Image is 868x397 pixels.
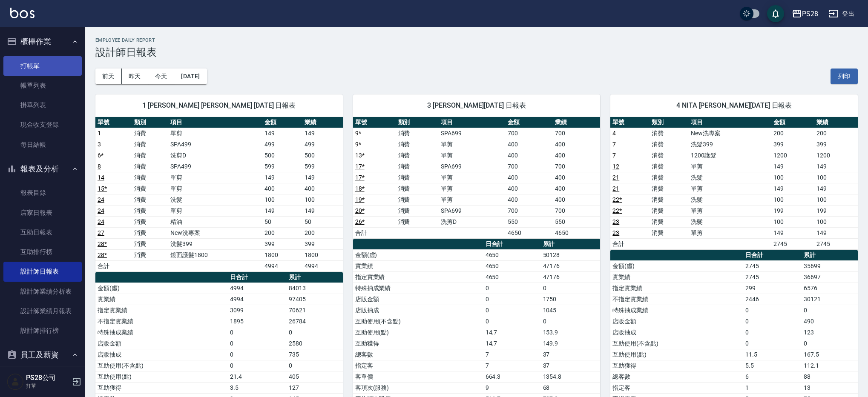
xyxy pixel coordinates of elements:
[743,250,802,261] th: 日合計
[553,183,600,194] td: 400
[814,161,858,172] td: 149
[95,117,132,128] th: 單號
[396,216,439,227] td: 消費
[743,316,802,327] td: 0
[610,294,743,305] td: 不指定實業績
[610,305,743,316] td: 特殊抽成業績
[302,205,342,216] td: 149
[689,216,771,227] td: 洗髮
[396,194,439,205] td: 消費
[483,283,541,294] td: 0
[689,227,771,238] td: 單剪
[802,250,858,261] th: 累計
[353,260,483,271] td: 實業績
[302,183,342,194] td: 400
[95,316,228,327] td: 不指定實業績
[353,305,483,316] td: 店販抽成
[814,150,858,161] td: 1200
[814,139,858,150] td: 399
[612,130,616,137] a: 4
[771,150,815,161] td: 1200
[228,294,286,305] td: 4994
[743,271,802,283] td: 2745
[689,194,771,205] td: 洗髮
[302,117,342,128] th: 業績
[743,283,802,294] td: 299
[553,227,600,238] td: 4650
[483,327,541,338] td: 14.7
[553,216,600,227] td: 550
[802,338,858,349] td: 0
[95,338,228,349] td: 店販金額
[3,56,82,76] a: 打帳單
[168,150,262,161] td: 洗剪D
[228,338,286,349] td: 0
[506,205,553,216] td: 700
[506,227,553,238] td: 4650
[689,117,771,128] th: 項目
[3,344,82,366] button: 員工及薪資
[302,216,342,227] td: 50
[831,69,858,84] button: 列印
[132,183,169,194] td: 消費
[650,150,689,161] td: 消費
[553,161,600,172] td: 700
[26,382,69,390] p: 打單
[3,301,82,321] a: 設計師業績月報表
[802,360,858,371] td: 112.1
[553,150,600,161] td: 400
[802,283,858,294] td: 6576
[132,150,169,161] td: 消費
[98,141,101,148] a: 3
[439,183,505,194] td: 單剪
[650,128,689,139] td: 消費
[814,194,858,205] td: 100
[95,294,228,305] td: 實業績
[396,117,439,128] th: 類別
[771,194,815,205] td: 100
[3,223,82,242] a: 互助日報表
[302,227,342,238] td: 200
[506,117,553,128] th: 金額
[353,338,483,349] td: 互助獲得
[287,283,343,294] td: 84013
[610,117,650,128] th: 單號
[168,227,262,238] td: New洗專案
[98,207,104,214] a: 24
[396,150,439,161] td: 消費
[650,172,689,183] td: 消費
[743,294,802,305] td: 2446
[98,163,101,170] a: 8
[95,69,122,84] button: 前天
[439,139,505,150] td: 單剪
[98,196,104,203] a: 24
[353,249,483,260] td: 金額(虛)
[353,360,483,371] td: 指定客
[98,218,104,225] a: 24
[771,117,815,128] th: 金額
[506,216,553,227] td: 550
[541,327,601,338] td: 153.9
[122,69,148,84] button: 昨天
[228,272,286,283] th: 日合計
[262,128,302,139] td: 149
[506,172,553,183] td: 400
[3,203,82,223] a: 店家日報表
[743,360,802,371] td: 5.5
[483,338,541,349] td: 14.7
[771,183,815,194] td: 149
[439,117,505,128] th: 項目
[3,95,82,115] a: 掛單列表
[650,139,689,150] td: 消費
[612,174,619,181] a: 21
[353,227,396,238] td: 合計
[610,271,743,283] td: 實業績
[262,117,302,128] th: 金額
[771,139,815,150] td: 399
[353,294,483,305] td: 店販金額
[353,349,483,360] td: 總客數
[541,249,601,260] td: 50128
[610,338,743,349] td: 互助使用(不含點)
[302,128,342,139] td: 149
[98,130,101,137] a: 1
